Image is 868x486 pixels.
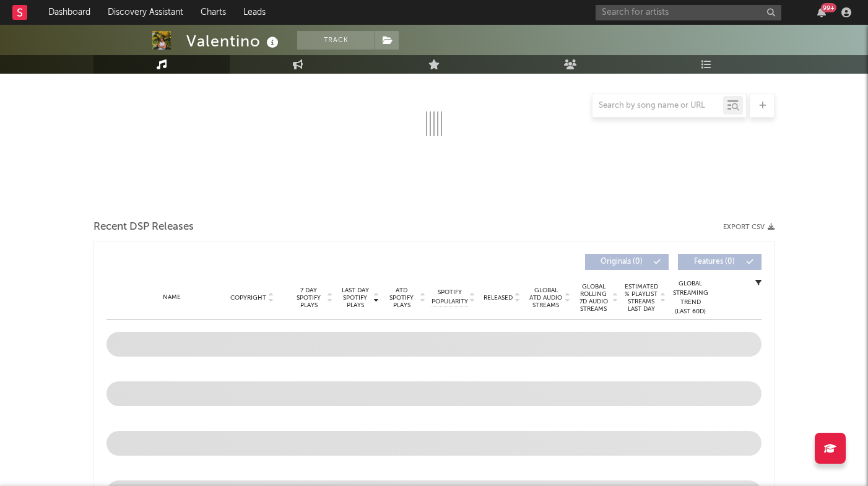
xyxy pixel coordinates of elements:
[593,258,650,266] span: Originals ( 0 )
[186,31,282,51] div: Valentino
[297,31,375,50] button: Track
[432,288,468,306] span: Spotify Popularity
[672,279,709,316] div: Global Streaming Trend (Last 60D)
[817,7,826,17] button: 99+
[624,283,658,313] span: Estimated % Playlist Streams Last Day
[230,294,266,302] span: Copyright
[592,101,723,111] input: Search by song name or URL
[292,287,325,309] span: 7 Day Spotify Plays
[723,223,775,231] button: Export CSV
[385,287,418,309] span: ATD Spotify Plays
[678,254,762,270] button: Features(0)
[576,283,610,313] span: Global Rolling 7D Audio Streams
[131,293,212,302] div: Name
[484,294,513,302] span: Released
[339,287,371,309] span: Last Day Spotify Plays
[529,287,563,309] span: Global ATD Audio Streams
[686,258,743,266] span: Features ( 0 )
[93,220,194,235] span: Recent DSP Releases
[585,254,669,270] button: Originals(0)
[821,3,836,12] div: 99 +
[596,5,781,20] input: Search for artists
